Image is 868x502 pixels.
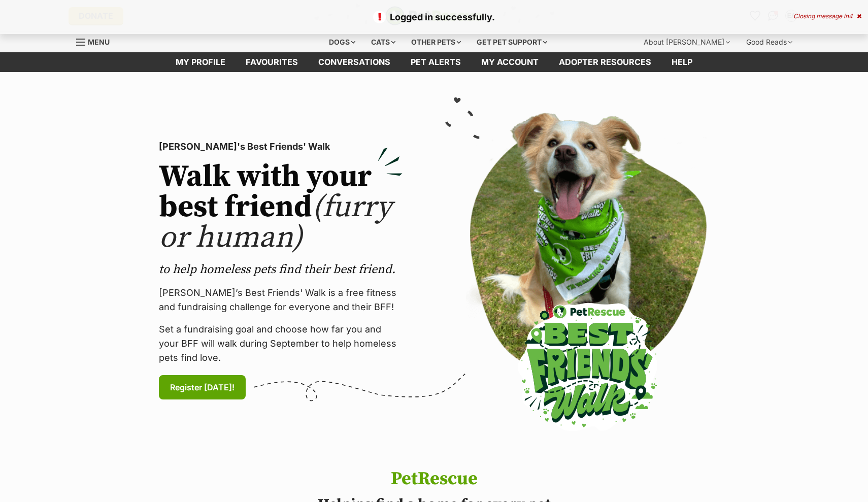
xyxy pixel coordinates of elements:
a: My profile [165,52,236,72]
div: About [PERSON_NAME] [637,32,737,52]
a: Adopter resources [549,52,661,72]
h2: Walk with your best friend [159,162,403,253]
a: Menu [76,32,117,50]
span: Menu [88,38,110,46]
div: Cats [364,32,403,52]
div: Dogs [322,32,362,52]
a: Register [DATE]! [159,375,246,399]
p: [PERSON_NAME]'s Best Friends' Walk [159,140,403,154]
a: conversations [308,52,400,72]
p: Set a fundraising goal and choose how far you and your BFF will walk during September to help hom... [159,322,403,365]
a: Favourites [236,52,308,72]
div: Get pet support [470,32,554,52]
span: Register [DATE]! [170,381,235,393]
a: Pet alerts [400,52,471,72]
a: Help [661,52,703,72]
div: Good Reads [739,32,799,52]
p: [PERSON_NAME]’s Best Friends' Walk is a free fitness and fundraising challenge for everyone and t... [159,286,403,314]
span: (furry or human) [159,188,392,257]
p: to help homeless pets find their best friend. [159,261,403,278]
a: My account [471,52,549,72]
div: Other pets [404,32,468,52]
h1: PetRescue [278,469,590,489]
